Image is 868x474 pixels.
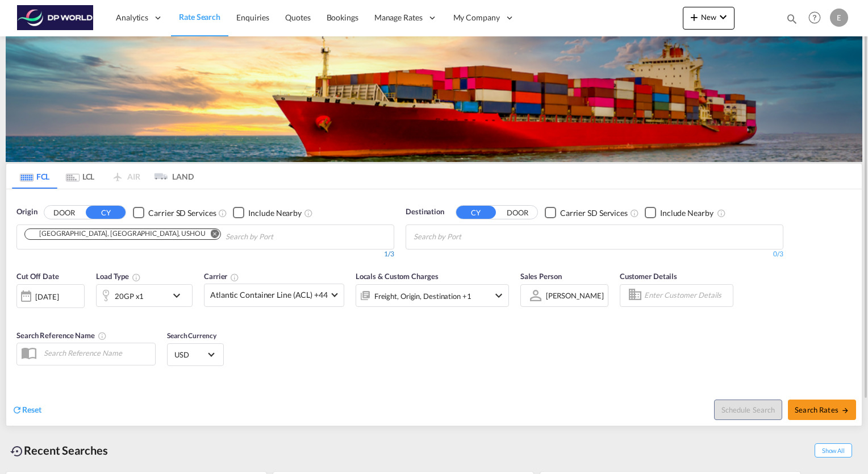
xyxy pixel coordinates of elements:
md-checkbox: Checkbox No Ink [645,206,713,218]
span: Load Type [96,272,141,281]
span: Manage Rates [374,12,423,23]
div: Carrier SD Services [560,207,628,219]
span: Show All [815,443,852,458]
md-checkbox: Checkbox No Ink [133,206,216,218]
md-icon: icon-backup-restore [10,444,24,458]
md-datepicker: Select [16,306,25,322]
input: Chips input. [226,228,333,246]
div: Carrier SD Services [148,207,216,219]
span: Search Reference Name [16,331,107,340]
input: Chips input. [414,228,521,246]
md-icon: icon-chevron-down [492,289,506,302]
button: icon-plus 400-fgNewicon-chevron-down [683,7,735,30]
span: Carrier [204,272,239,281]
img: LCL+%26+FCL+BACKGROUND.png [6,36,862,162]
md-icon: icon-magnify [786,13,798,25]
div: OriginDOOR CY Checkbox No InkUnchecked: Search for CY (Container Yard) services for all selected ... [6,189,862,425]
md-icon: icon-chevron-down [170,289,189,302]
div: Include Nearby [248,207,302,219]
md-select: Sales Person: Eugene Kim [545,287,605,303]
span: Cut Off Date [16,272,59,281]
md-tab-item: LCL [57,164,103,189]
span: Search Currency [167,331,216,340]
div: [PERSON_NAME] [546,291,604,300]
img: c08ca190194411f088ed0f3ba295208c.png [17,5,94,31]
md-icon: The selected Trucker/Carrierwill be displayed in the rate results If the rates are from another f... [230,273,239,282]
span: Origin [16,206,37,218]
span: USD [174,350,206,360]
span: Atlantic Container Line (ACL) +44 [210,289,328,301]
span: My Company [453,12,500,23]
md-icon: icon-chevron-down [716,10,730,24]
md-icon: Your search will be saved by the below given name [98,331,107,340]
button: DOOR [498,206,537,219]
span: Search Rates [795,405,849,414]
md-icon: icon-arrow-right [841,406,849,414]
button: Search Ratesicon-arrow-right [788,400,856,420]
span: Bookings [327,13,358,22]
span: New [687,13,730,22]
md-icon: icon-plus 400-fg [687,10,701,24]
input: Search Reference Name [38,344,155,361]
span: Sales Person [520,272,562,281]
span: Customer Details [620,272,677,281]
div: Freight Origin Destination Factory Stuffing [374,288,471,304]
div: Include Nearby [660,207,713,219]
md-icon: Unchecked: Ignores neighbouring ports when fetching rates.Checked : Includes neighbouring ports w... [304,209,313,218]
div: icon-refreshReset [12,404,41,417]
div: [DATE] [35,292,59,302]
md-pagination-wrapper: Use the left and right arrow keys to navigate between tabs [12,164,194,189]
button: Remove [203,229,220,240]
button: Note: By default Schedule search will only considerorigin ports, destination ports and cut off da... [714,400,782,420]
div: Press delete to remove this chip. [28,229,208,239]
div: icon-magnify [786,13,798,30]
div: 0/3 [406,250,783,259]
span: Analytics [116,12,148,23]
span: Rate Search [179,12,220,22]
md-select: Select Currency: $ USDUnited States Dollar [173,346,218,363]
md-tab-item: LAND [148,164,194,189]
span: Reset [22,405,41,414]
md-chips-wrap: Chips container with autocompletion. Enter the text area, type text to search, and then use the u... [412,225,526,246]
span: Locals & Custom Charges [356,272,439,281]
md-icon: icon-refresh [12,405,22,415]
md-icon: Unchecked: Search for CY (Container Yard) services for all selected carriers.Checked : Search for... [630,209,639,218]
div: 20GP x1icon-chevron-down [96,284,193,307]
md-icon: icon-information-outline [132,273,141,282]
div: Houston, TX, USHOU [28,229,206,239]
input: Enter Customer Details [644,287,729,304]
div: Freight Origin Destination Factory Stuffingicon-chevron-down [356,284,509,307]
md-tab-item: FCL [12,164,57,189]
button: CY [456,206,496,219]
button: CY [86,206,126,219]
div: 20GP x1 [115,288,144,304]
div: E [830,9,848,27]
div: Help [805,8,830,28]
button: DOOR [44,206,84,219]
md-checkbox: Checkbox No Ink [233,206,302,218]
div: 1/3 [16,250,394,259]
span: Help [805,8,824,27]
span: Enquiries [236,13,269,22]
md-icon: Unchecked: Search for CY (Container Yard) services for all selected carriers.Checked : Search for... [218,209,227,218]
div: Recent Searches [6,438,112,463]
md-checkbox: Checkbox No Ink [545,206,628,218]
span: Quotes [285,13,310,22]
md-icon: Unchecked: Ignores neighbouring ports when fetching rates.Checked : Includes neighbouring ports w... [717,209,726,218]
span: Destination [406,206,444,218]
div: [DATE] [16,284,85,308]
md-chips-wrap: Chips container. Use arrow keys to select chips. [23,225,338,246]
